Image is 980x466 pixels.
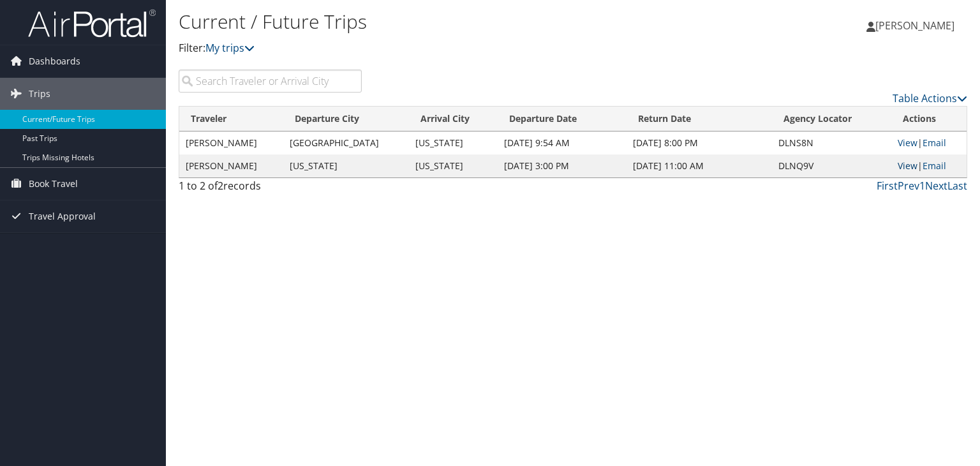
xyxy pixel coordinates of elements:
span: Trips [29,78,50,110]
span: Dashboards [29,45,80,77]
a: My trips [205,41,255,55]
th: Agency Locator: activate to sort column ascending [772,107,891,132]
th: Departure City: activate to sort column ascending [283,107,409,132]
td: [US_STATE] [283,154,409,177]
h1: Current / Future Trips [179,8,704,35]
td: DLNQ9V [772,154,891,177]
th: Arrival City: activate to sort column ascending [409,107,498,132]
td: [US_STATE] [409,132,498,154]
td: | [891,132,967,154]
td: [PERSON_NAME] [179,132,283,154]
th: Return Date: activate to sort column ascending [627,107,772,132]
a: View [898,137,917,149]
a: Email [923,137,946,149]
td: [GEOGRAPHIC_DATA] [283,132,409,154]
span: Travel Approval [29,200,96,232]
td: [PERSON_NAME] [179,154,283,177]
a: Email [923,160,946,172]
td: [US_STATE] [409,154,498,177]
td: | [891,154,967,177]
p: Filter: [179,40,704,57]
td: [DATE] 8:00 PM [627,132,772,154]
td: [DATE] 3:00 PM [498,154,627,177]
input: Search Traveler or Arrival City [179,70,362,93]
a: Table Actions [893,91,967,105]
a: Next [925,179,947,193]
td: DLNS8N [772,132,891,154]
a: View [898,160,917,172]
div: 1 to 2 of records [179,178,362,200]
td: [DATE] 11:00 AM [627,154,772,177]
span: 2 [218,179,223,193]
a: 1 [919,179,925,193]
th: Traveler: activate to sort column ascending [179,107,283,132]
img: airportal-logo.png [28,8,156,38]
a: Prev [898,179,919,193]
th: Actions [891,107,967,132]
td: [DATE] 9:54 AM [498,132,627,154]
span: Book Travel [29,168,78,200]
a: Last [947,179,967,193]
th: Departure Date: activate to sort column descending [498,107,627,132]
a: [PERSON_NAME] [866,6,967,45]
a: First [877,179,898,193]
span: [PERSON_NAME] [875,19,954,33]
